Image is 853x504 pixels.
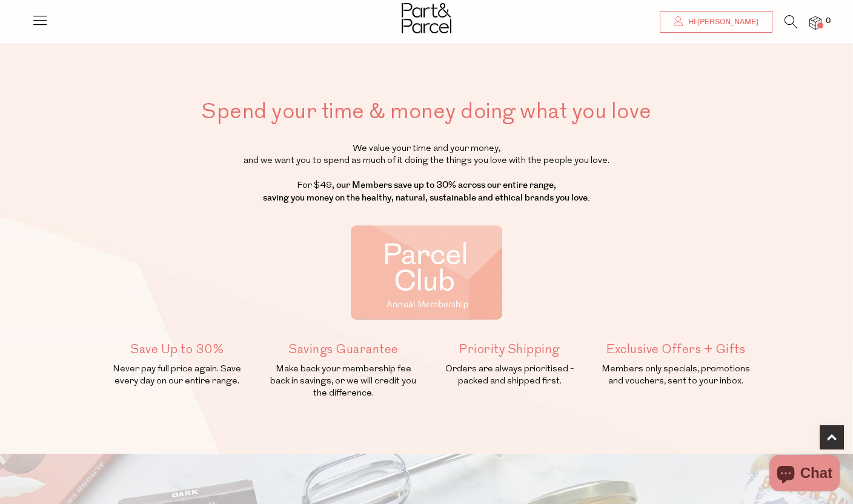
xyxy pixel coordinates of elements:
strong: , our Members save up to 30% across our entire range, saving you money on the healthy, natural, s... [263,179,590,204]
h5: Save Up to 30% [101,340,254,359]
img: Part&Parcel [402,3,451,33]
a: Hi [PERSON_NAME] [660,11,772,33]
h5: Savings Guarantee [267,340,420,359]
span: Hi [PERSON_NAME] [685,17,758,27]
p: We value your time and your money, and we want you to spend as much of it doing the things you lo... [101,143,752,205]
a: 0 [809,16,821,29]
p: Never pay full price again. Save every day on our entire range. [101,363,254,388]
p: Make back your membership fee back in savings, or we will credit you the difference. [267,363,420,400]
span: 0 [823,16,834,27]
p: Members only specials, promotions and vouchers, sent to your inbox. [599,363,752,388]
h5: Exclusive Offers + Gifts [599,340,752,359]
h5: Priority Shipping [433,340,586,359]
h1: Spend your time & money doing what you love [101,97,752,126]
p: Orders are always prioritised - packed and shipped first. [433,363,586,388]
inbox-online-store-chat: Shopify online store chat [766,455,843,494]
